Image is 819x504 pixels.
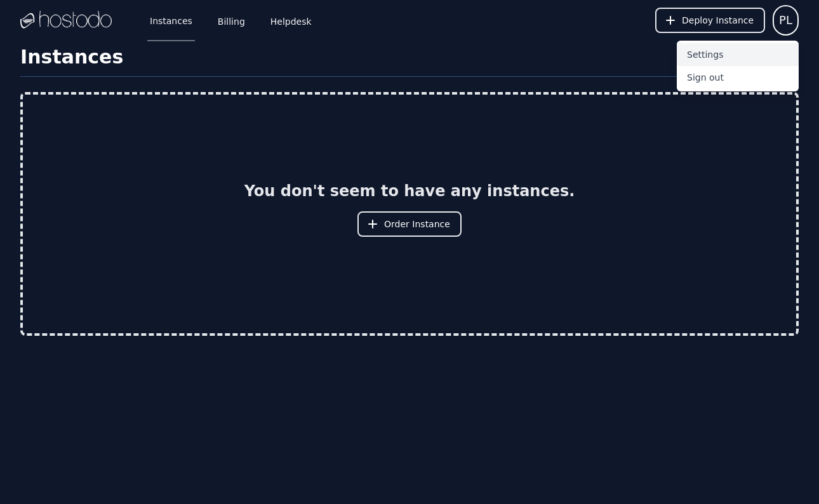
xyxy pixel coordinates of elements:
[20,46,799,77] h1: Instances
[773,5,799,36] button: User menu
[357,211,462,237] button: Order Instance
[20,11,112,30] img: Logo
[384,218,450,230] span: Order Instance
[677,43,799,66] button: Settings
[779,11,792,29] span: PL
[655,8,765,33] button: Deploy Instance
[677,66,799,89] button: Sign out
[244,181,575,201] h2: You don't seem to have any instances.
[682,14,754,27] span: Deploy Instance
